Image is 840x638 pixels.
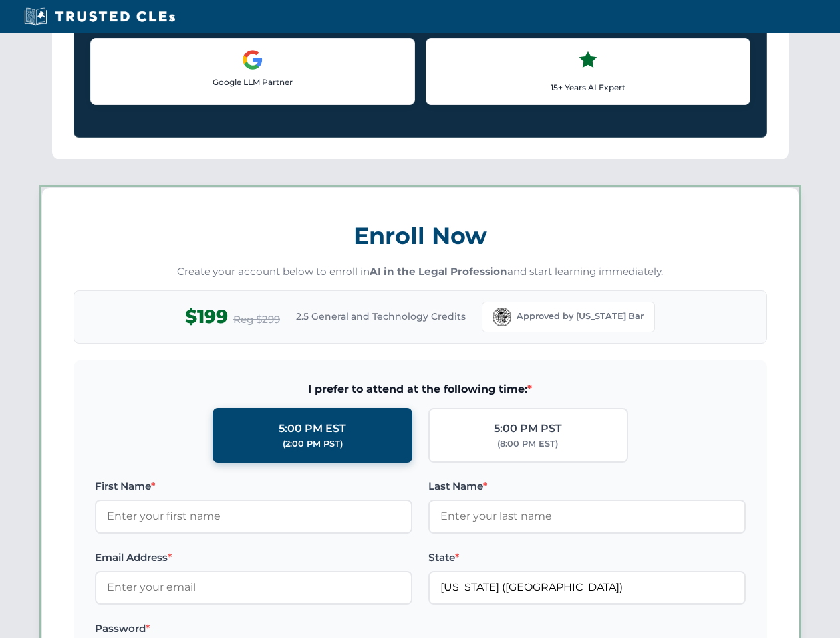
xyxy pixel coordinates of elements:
p: 15+ Years AI Expert [437,81,739,94]
label: Email Address [95,550,412,566]
input: Enter your last name [428,500,746,533]
input: Enter your first name [95,500,412,533]
h3: Enroll Now [74,215,767,257]
div: 5:00 PM PST [494,420,562,437]
input: Florida (FL) [428,571,746,604]
img: Florida Bar [493,308,511,326]
div: (8:00 PM EST) [497,437,558,451]
label: First Name [95,478,412,494]
span: $199 [185,302,228,332]
p: Google LLM Partner [102,76,404,88]
span: Approved by [US_STATE] Bar [517,310,644,323]
span: 2.5 General and Technology Credits [296,309,466,324]
img: Trusted CLEs [20,7,179,27]
span: Reg $299 [233,312,280,328]
div: 5:00 PM EST [279,420,346,437]
strong: AI in the Legal Profession [370,265,507,278]
p: Create your account below to enroll in and start learning immediately. [74,265,767,280]
label: Last Name [428,478,746,494]
div: (2:00 PM PST) [283,437,343,451]
input: Enter your email [95,571,412,604]
img: Google [242,49,263,70]
span: I prefer to attend at the following time: [95,381,746,398]
label: State [428,550,746,566]
label: Password [95,621,412,637]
